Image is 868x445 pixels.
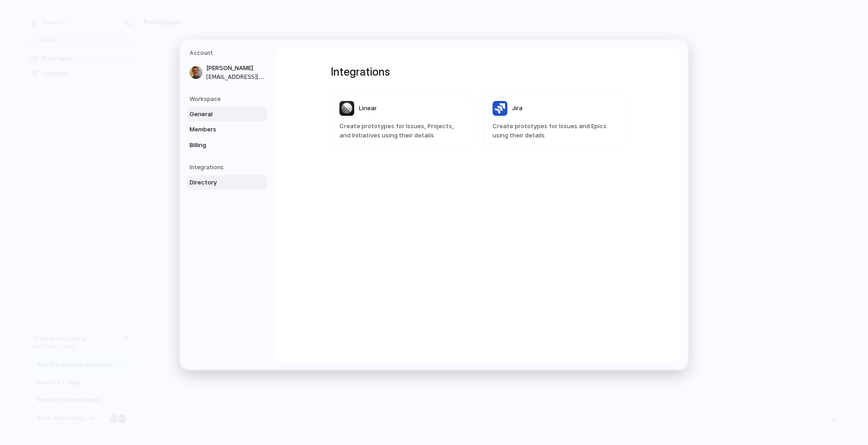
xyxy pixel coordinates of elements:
span: General [190,110,249,119]
span: Members [190,125,249,134]
h1: Integrations [331,64,626,80]
span: Directory [190,178,249,187]
span: Create prototypes for Issues and Epics using their details [493,122,617,140]
a: Members [187,122,267,137]
h5: Workspace [190,95,267,103]
a: Billing [187,138,267,153]
span: Linear [359,104,377,113]
span: [EMAIL_ADDRESS][DOMAIN_NAME] [206,73,265,81]
h5: Integrations [190,163,267,172]
a: Directory [187,175,267,190]
a: [PERSON_NAME][EMAIL_ADDRESS][DOMAIN_NAME] [187,61,267,84]
h5: Account [190,49,267,57]
a: General [187,107,267,122]
span: [PERSON_NAME] [206,64,265,73]
span: Jira [512,104,523,113]
span: Billing [190,141,249,150]
span: Create prototypes for Issues, Projects, and Initiatives using their details [339,122,464,140]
